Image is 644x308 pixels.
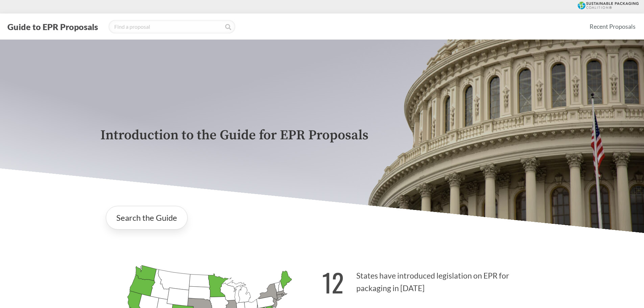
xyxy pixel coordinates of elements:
[100,128,544,143] p: Introduction to the Guide for EPR Proposals
[109,20,235,33] input: Find a proposal
[587,19,639,34] a: Recent Proposals
[322,263,344,301] strong: 12
[322,259,544,301] p: States have introduced legislation on EPR for packaging in [DATE]
[5,21,100,32] button: Guide to EPR Proposals
[106,206,188,230] a: Search the Guide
